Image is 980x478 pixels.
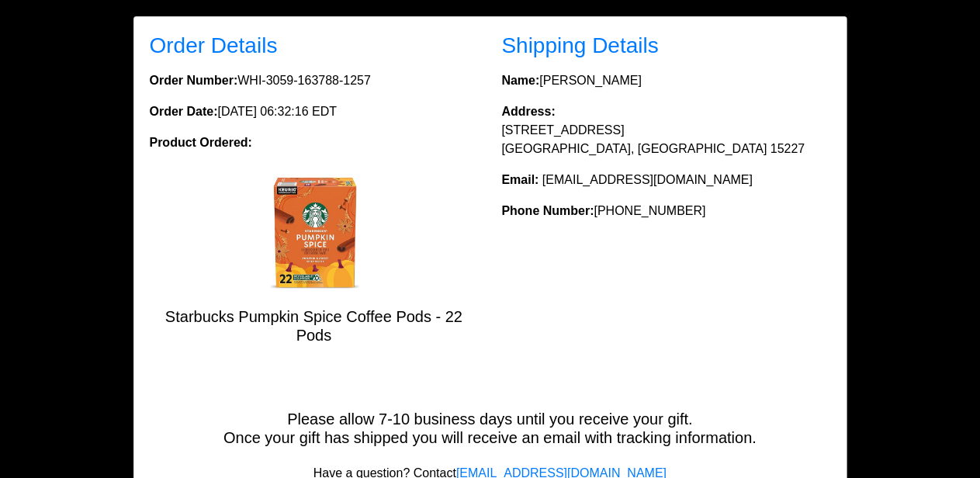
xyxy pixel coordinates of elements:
h3: Order Details [150,33,479,59]
p: [DATE] 06:32:16 EDT [150,102,479,121]
p: [PERSON_NAME] [502,71,831,90]
h5: Once your gift has shipped you will receive an email with tracking information. [134,428,847,447]
p: WHI-3059-163788-1257 [150,71,479,90]
strong: Email: [502,173,539,186]
strong: Address: [502,105,556,118]
strong: Product Ordered: [150,136,252,149]
strong: Phone Number: [502,204,594,217]
p: [EMAIL_ADDRESS][DOMAIN_NAME] [502,171,831,189]
h5: Please allow 7-10 business days until you receive your gift. [134,410,847,428]
h5: Starbucks Pumpkin Spice Coffee Pods - 22 Pods [150,307,479,345]
strong: Name: [502,74,540,87]
p: [PHONE_NUMBER] [502,202,831,220]
img: Starbucks Pumpkin Spice Coffee Pods - 22 Pods [252,171,376,295]
strong: Order Date: [150,105,218,118]
h3: Shipping Details [502,33,831,59]
p: [STREET_ADDRESS] [GEOGRAPHIC_DATA], [GEOGRAPHIC_DATA] 15227 [502,102,831,158]
strong: Order Number: [150,74,238,87]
